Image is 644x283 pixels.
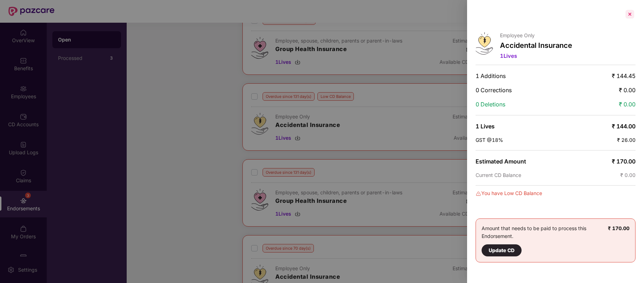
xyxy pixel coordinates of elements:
[608,225,629,231] b: ₹ 170.00
[620,172,636,178] span: ₹ 0.00
[619,101,636,108] span: ₹ 0.00
[617,137,636,143] span: ₹ 26.00
[476,189,636,197] div: You have Low CD Balance
[619,87,636,94] span: ₹ 0.00
[612,123,636,130] span: ₹ 144.00
[476,158,526,165] span: Estimated Amount
[476,191,481,196] img: svg+xml;base64,PHN2ZyBpZD0iRGFuZ2VyLTMyeDMyIiB4bWxucz0iaHR0cDovL3d3dy53My5vcmcvMjAwMC9zdmciIHdpZH...
[500,41,572,50] p: Accidental Insurance
[476,101,505,108] span: 0 Deletions
[476,123,495,130] span: 1 Lives
[489,246,514,254] div: Update CD
[476,87,512,94] span: 0 Corrections
[500,32,572,38] p: Employee Only
[612,158,636,165] span: ₹ 170.00
[612,72,636,79] span: ₹ 144.45
[482,224,608,256] div: Amount that needs to be paid to process this Endorsement.
[476,32,493,55] img: svg+xml;base64,PHN2ZyB4bWxucz0iaHR0cDovL3d3dy53My5vcmcvMjAwMC9zdmciIHdpZHRoPSI0OS4zMjEiIGhlaWdodD...
[500,52,517,59] span: 1 Lives
[476,172,521,178] span: Current CD Balance
[476,72,506,79] span: 1 Additions
[476,137,503,143] span: GST @18%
